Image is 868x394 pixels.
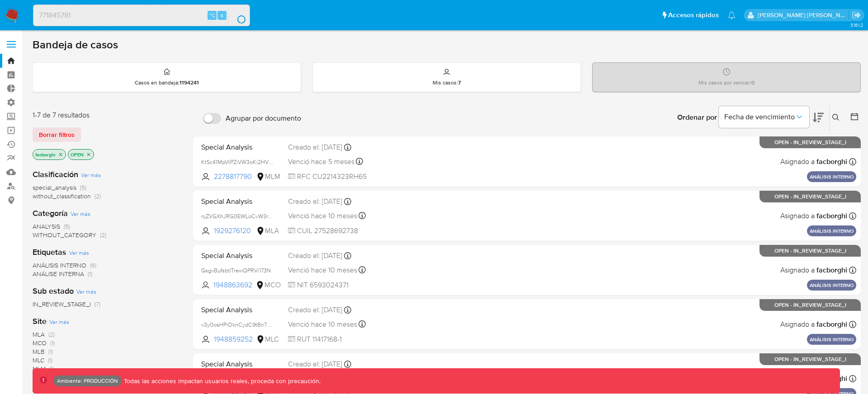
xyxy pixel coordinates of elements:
span: ⌥ [209,11,216,19]
button: search-icon [228,9,246,22]
span: s [221,11,223,19]
input: Buscar usuario o caso... [33,9,250,21]
p: Ambiente: PRODUCCIÓN [57,379,118,383]
a: Notificaciones [728,11,736,19]
p: facundoagustin.borghi@mercadolibre.com [758,11,849,19]
a: Salir [852,10,861,20]
p: Todas las acciones impactan usuarios reales, proceda con precaución. [122,377,321,385]
span: Accesos rápidos [668,10,719,20]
